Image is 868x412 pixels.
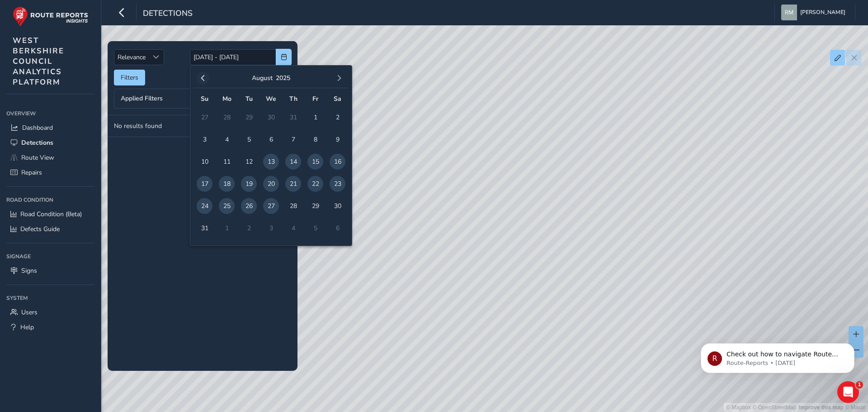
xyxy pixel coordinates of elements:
[800,5,845,20] span: [PERSON_NAME]
[197,220,212,236] span: 31
[21,138,53,147] span: Detections
[330,198,345,214] span: 30
[241,132,257,147] span: 5
[330,132,345,147] span: 9
[13,35,64,87] span: WEST BERKSHIRE COUNCIL ANALYTICS PLATFORM
[263,198,279,214] span: 27
[6,207,94,222] a: Road Condition (Beta)
[6,305,94,320] a: Users
[114,70,145,85] button: Filters
[6,263,94,278] a: Signs
[307,198,323,214] span: 29
[6,291,94,305] div: System
[307,176,323,192] span: 22
[6,107,94,120] div: Overview
[687,324,868,388] iframe: Intercom notifications message
[330,109,345,125] span: 2
[197,154,212,170] span: 10
[21,308,38,317] span: Users
[856,381,863,388] span: 1
[285,176,301,192] span: 21
[20,323,34,331] span: Help
[312,95,318,103] span: Fr
[263,176,279,192] span: 20
[22,123,53,132] span: Dashboard
[149,50,164,65] div: Sort by Date
[121,95,163,102] span: Applied Filters
[252,74,273,82] button: August
[6,135,94,150] a: Detections
[781,5,849,20] button: [PERSON_NAME]
[201,95,208,103] span: Su
[307,109,323,125] span: 1
[222,95,231,103] span: Mo
[20,210,82,218] span: Road Condition (Beta)
[241,154,257,170] span: 12
[20,225,60,233] span: Defects Guide
[266,95,276,103] span: We
[21,266,37,275] span: Signs
[13,6,88,27] img: rr logo
[6,193,94,207] div: Road Condition
[6,120,94,135] a: Dashboard
[307,132,323,147] span: 8
[219,198,235,214] span: 25
[285,198,301,214] span: 28
[330,154,345,170] span: 16
[197,132,212,147] span: 3
[108,115,297,137] td: No results found
[219,176,235,192] span: 18
[6,165,94,180] a: Repairs
[21,153,54,162] span: Route View
[334,95,341,103] span: Sa
[197,176,212,192] span: 17
[21,168,42,177] span: Repairs
[197,198,212,214] span: 24
[6,150,94,165] a: Route View
[837,381,859,403] iframe: Intercom live chat
[285,132,301,147] span: 7
[6,222,94,237] a: Defects Guide
[330,176,345,192] span: 23
[289,95,297,103] span: Th
[143,8,193,20] span: Detections
[263,154,279,170] span: 13
[263,132,279,147] span: 6
[219,154,235,170] span: 11
[781,5,797,20] img: diamond-layout
[241,198,257,214] span: 26
[6,320,94,335] a: Help
[307,154,323,170] span: 15
[6,250,94,263] div: Signage
[114,50,149,65] span: Relevance
[276,74,290,82] button: 2025
[241,176,257,192] span: 19
[285,154,301,170] span: 14
[219,132,235,147] span: 4
[245,95,253,103] span: Tu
